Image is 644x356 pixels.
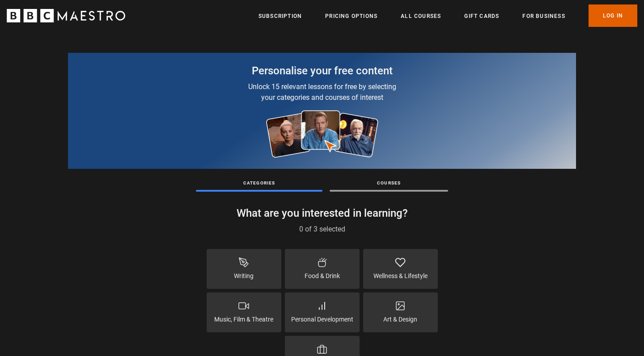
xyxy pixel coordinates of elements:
[7,9,125,22] svg: BBC Maestro
[258,12,302,21] a: Subscription
[79,81,565,103] p: Unlock 15 relevant lessons for free by selecting your categories and courses of interest
[68,224,576,235] p: 0 of 3 selected
[291,315,353,324] p: Personal Development
[401,12,441,21] a: All Courses
[589,4,637,27] a: Log In
[305,271,340,281] p: Food & Drink
[330,180,448,186] p: Courses
[79,64,565,78] h1: Personalise your free content
[383,315,417,324] p: Art & Design
[373,271,428,281] p: Wellness & Lifestyle
[68,206,576,220] p: What are you interested in learning?
[258,4,637,27] nav: Primary
[464,12,499,21] a: Gift Cards
[522,12,565,21] a: For business
[196,180,322,186] p: Categories
[234,271,254,281] p: Writing
[214,315,273,324] p: Music, Film & Theatre
[325,12,377,21] a: Pricing Options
